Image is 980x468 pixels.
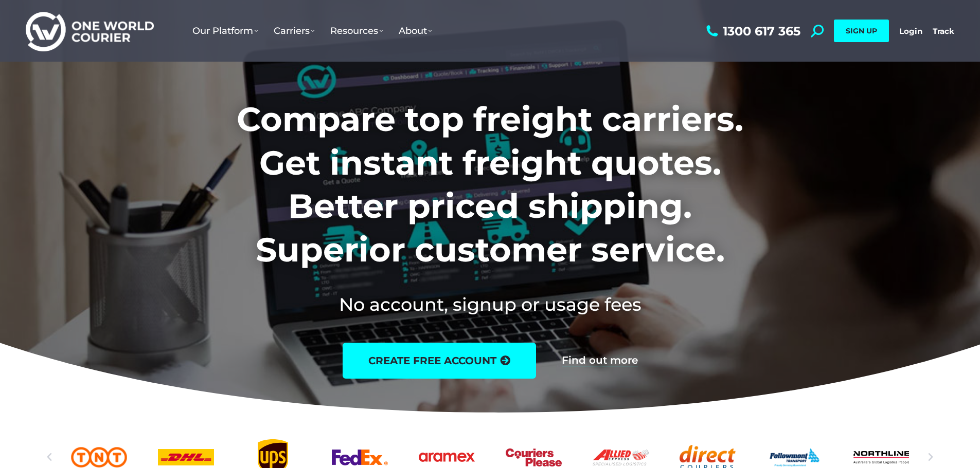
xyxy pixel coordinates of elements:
a: Our Platform [185,15,266,47]
a: Find out more [562,355,638,366]
a: 1300 617 365 [704,25,800,38]
span: Resources [330,25,383,36]
span: About [399,25,432,36]
span: SIGN UP [846,26,877,35]
h1: Compare top freight carriers. Get instant freight quotes. Better priced shipping. Superior custom... [169,98,811,271]
a: Carriers [266,15,323,47]
img: One World Courier [26,10,154,52]
a: About [391,15,440,47]
h2: No account, signup or usage fees [169,292,811,317]
span: Carriers [274,25,315,36]
a: create free account [343,343,536,379]
a: SIGN UP [834,20,889,42]
span: Our Platform [192,25,258,36]
a: Track [933,26,954,36]
a: Resources [323,15,391,47]
a: Login [899,26,922,36]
